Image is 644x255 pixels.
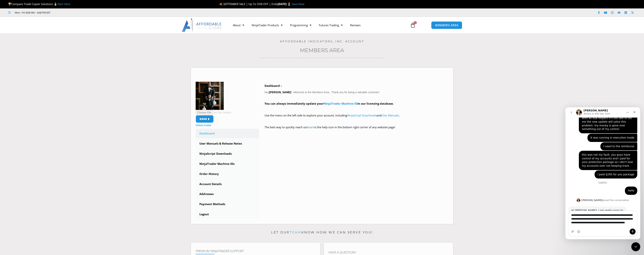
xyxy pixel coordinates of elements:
[631,242,640,251] iframe: Intercom live chat
[315,21,346,29] a: Futures Trading
[196,189,259,199] a: Addresses
[269,91,291,94] strong: [PERSON_NAME]
[248,21,286,29] a: NinjaTrader Products
[265,83,449,135] div: Hey ! Welcome to the Members Area. Thank you for being a valuable customer!
[8,3,11,5] img: 🏆
[6,123,9,126] button: Upload attachment
[14,10,50,15] span: Mon - Fri: 8:00 AM – 6:00 PM EST
[196,199,259,209] a: Payment Methods
[12,123,15,126] button: Emoji picker
[431,21,462,29] a: MEMBERS AREA
[64,121,70,127] button: Send a message…
[405,20,421,31] a: 0
[280,40,364,43] a: Affordable Indicators, Inc. Account
[229,21,406,29] nav: Menu
[290,230,301,234] a: team
[196,249,315,253] h4: Premium NinjaTrader Support
[286,21,315,29] a: Programming
[196,169,259,179] a: Order History
[435,24,458,27] span: MEMBERS AREA
[300,47,344,53] a: Members Area
[265,102,394,105] strong: You can always immediately update your in our licensing database.
[414,21,417,24] span: 0
[3,99,72,163] div: David says…
[323,102,357,105] a: NinjaTrader Machine ID
[56,11,112,14] iframe: Customer reviews powered by Trustpilot
[196,129,259,219] nav: Account pages
[229,21,248,29] a: About
[346,21,364,29] a: Reviews
[6,101,58,109] div: Hi [PERSON_NAME], I am really sorry to hear that this happened.
[292,2,304,6] a: Save Now
[196,124,211,127] a: Delete Avatar
[196,82,224,110] img: PAO_0176-150x150.jpg
[265,84,282,88] b: Dashboard –
[196,159,259,169] a: NinjaTrader Machine IDs
[196,149,259,159] a: NinjaScript Downloads
[278,2,292,6] strong: [DATE] ⌛
[265,113,449,123] p: Use the menu on the left side to explore your account, including and .
[329,250,448,254] h4: Have A Question?
[191,229,453,235] p: Let our know how we can serve you!
[3,104,72,121] textarea: Message…
[182,18,222,32] img: LogoAI | Affordable Indicators – NinjaTrader
[381,113,399,117] a: User Manuals
[57,2,70,6] a: Start Here
[196,179,259,189] a: Account Details
[196,139,259,148] a: User Manuals & Release Notes
[196,209,259,219] a: Logout
[8,2,70,6] span: Compare Trade Copier Solutions 🥇
[3,99,61,155] div: Hi [PERSON_NAME], I am really sorry to hear that this happened.
[347,113,376,117] a: NinjaScript Downloads
[308,125,314,129] a: team
[196,129,259,138] a: Dashboard
[565,107,640,239] iframe: Intercom live chat
[219,2,278,6] span: 🍂 SEPTEMBER SALE | Up To 50% OFF | Ends
[265,125,449,135] p: The best way to quickly reach our is the help icon in the bottom right corner of any website page!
